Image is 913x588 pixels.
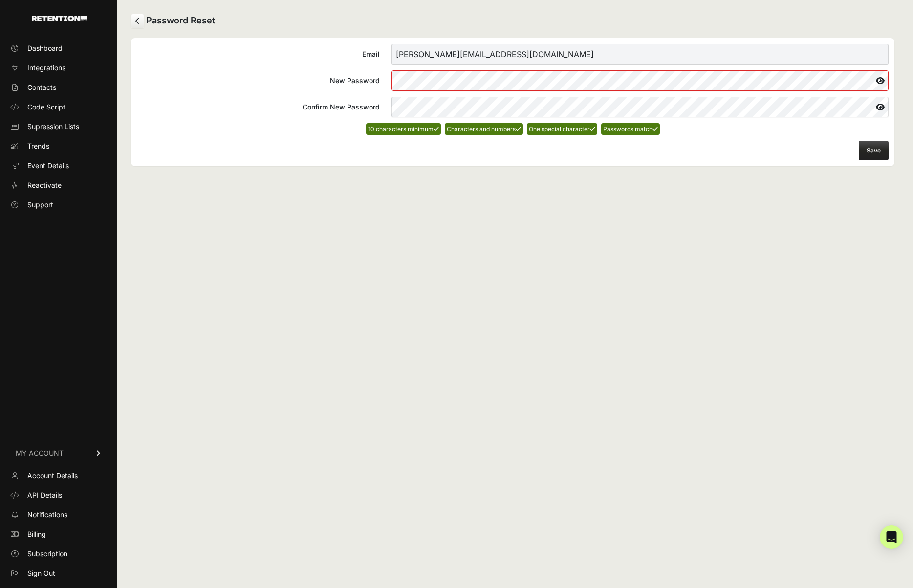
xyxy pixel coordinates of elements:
div: Open Intercom Messenger [880,525,903,549]
span: Account Details [27,471,78,480]
button: Save [859,141,889,160]
input: Email [391,44,889,65]
input: New Password [391,70,889,91]
span: Support [27,200,53,210]
span: Event Details [27,161,69,171]
a: Contacts [6,80,111,95]
span: Contacts [27,83,56,92]
span: Billing [27,529,46,539]
a: Dashboard [6,41,111,56]
a: Subscription [6,546,111,562]
li: Characters and numbers [445,123,523,135]
span: Trends [27,141,49,151]
div: Confirm New Password [137,102,380,112]
span: Reactivate [27,180,62,190]
a: Trends [6,138,111,154]
span: Supression Lists [27,122,79,131]
div: Email [137,49,380,59]
span: Integrations [27,63,65,73]
span: Notifications [27,510,67,520]
input: Confirm New Password [391,97,889,117]
a: MY ACCOUNT [6,438,111,468]
a: Billing [6,526,111,542]
li: Passwords match [601,123,660,135]
li: 10 characters minimum [366,123,441,135]
div: New Password [137,76,380,86]
li: One special character [527,123,597,135]
span: Code Script [27,102,65,112]
span: Subscription [27,549,67,559]
a: API Details [6,487,111,503]
a: Supression Lists [6,119,111,134]
a: Account Details [6,468,111,483]
a: Reactivate [6,177,111,193]
a: Event Details [6,158,111,174]
a: Notifications [6,507,111,523]
span: Sign Out [27,568,55,578]
a: Support [6,197,111,213]
span: API Details [27,490,62,500]
span: Dashboard [27,44,63,53]
a: Integrations [6,60,111,76]
img: Retention.com [32,16,87,21]
span: MY ACCOUNT [16,448,64,458]
a: Sign Out [6,566,111,581]
a: Code Script [6,99,111,115]
h2: Password Reset [131,14,894,28]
